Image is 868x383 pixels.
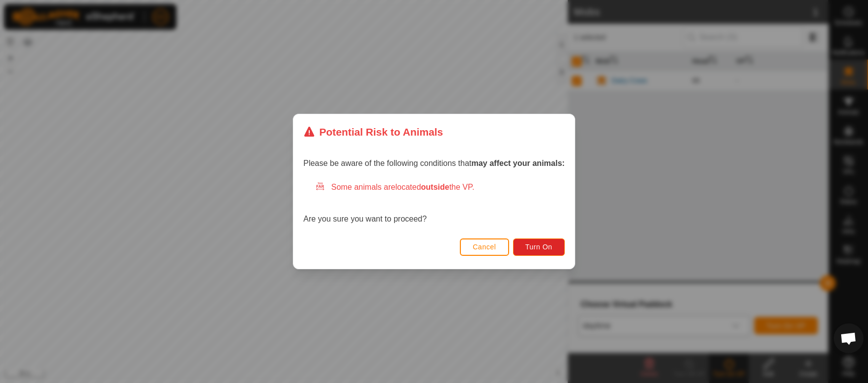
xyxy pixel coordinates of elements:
strong: outside [421,183,449,191]
span: located the VP. [395,183,474,191]
button: Turn On [513,238,565,256]
div: Are you sure you want to proceed? [303,181,565,225]
strong: may affect your animals: [471,159,565,167]
div: Some animals are [315,181,565,193]
button: Cancel [460,238,509,256]
span: Please be aware of the following conditions that [303,159,565,167]
a: Open chat [834,323,864,353]
div: Potential Risk to Animals [303,124,443,140]
span: Cancel [473,243,496,251]
span: Turn On [525,243,552,251]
